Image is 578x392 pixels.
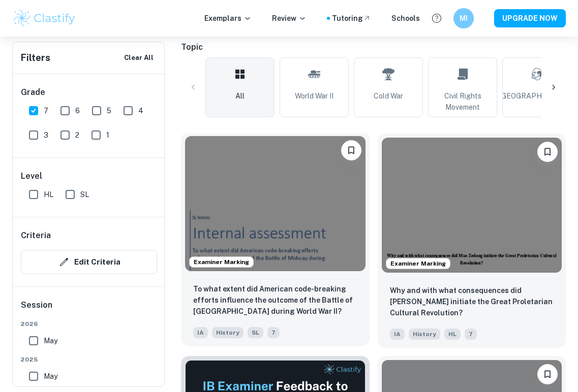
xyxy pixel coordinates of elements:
span: Examiner Marking [386,259,450,268]
span: Examiner Marking [190,257,253,267]
span: 2026 [21,319,157,329]
h6: Level [21,170,157,182]
img: History IA example thumbnail: Why and with what consequences did Mao Z [382,138,562,273]
p: Why and with what consequences did Mao Zedong initiate the Great Proletarian Cultural Revolution? [390,285,554,318]
button: Bookmark [537,364,558,384]
button: Help and Feedback [428,10,445,27]
h6: Session [21,299,157,319]
p: To what extent did American code-breaking efforts influence the outcome of the Battle of Midway d... [193,283,357,317]
a: Examiner MarkingBookmarkWhy and with what consequences did Mao Zedong initiate the Great Proletar... [378,134,566,348]
img: Clastify logo [12,8,77,28]
span: May [44,371,57,382]
span: May [44,335,57,346]
button: Edit Criteria [21,250,157,274]
span: Cold War [374,90,403,102]
span: Civil Rights Movement [433,90,493,113]
span: 2 [75,129,79,141]
span: 6 [75,105,80,116]
h6: Topic [181,41,566,53]
span: SL [80,189,89,200]
span: HL [44,189,53,200]
button: Bookmark [537,142,558,162]
span: SL [248,327,263,338]
span: History [409,329,440,340]
h6: Criteria [21,230,51,242]
span: [GEOGRAPHIC_DATA] [499,90,574,102]
span: 7 [44,105,48,116]
span: 3 [44,129,48,141]
span: 4 [138,105,143,116]
span: 5 [107,105,111,116]
span: 1 [106,129,109,141]
h6: Filters [21,51,50,65]
span: HL [444,329,461,340]
h6: Grade [21,86,157,99]
span: History [212,327,244,338]
button: Bookmark [341,140,361,160]
span: IA [193,327,208,338]
p: Review [272,13,307,24]
a: Schools [391,13,420,24]
p: Exemplars [204,13,252,24]
button: UPGRADE NOW [494,9,566,27]
button: Clear All [121,50,156,66]
span: 7 [267,327,280,338]
img: History IA example thumbnail: To what extent did American code-breakin [185,136,366,271]
a: Examiner MarkingBookmarkTo what extent did American code-breaking efforts influence the outcome o... [181,134,370,348]
h6: MI [458,13,470,24]
span: World War II [295,90,333,102]
span: All [235,90,245,102]
span: 2025 [21,355,157,364]
span: IA [390,329,405,340]
span: 7 [465,329,477,340]
a: Tutoring [332,13,371,24]
button: MI [453,8,474,28]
